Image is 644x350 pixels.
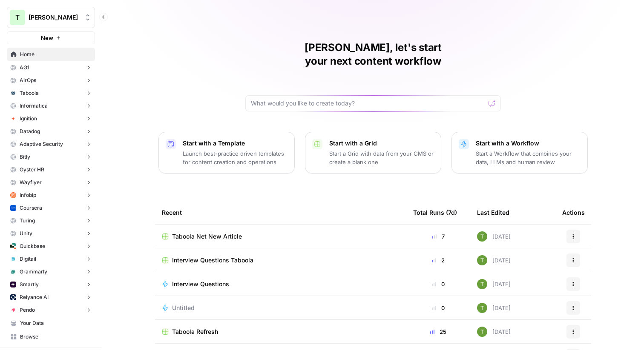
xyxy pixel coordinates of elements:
span: Infobip [20,191,36,199]
img: yba7bbzze900hr86j8rqqvfn473j [477,255,487,265]
img: jg2db1r2bojt4rpadgkfzs6jzbyg [10,116,16,122]
span: Taboola Refresh [172,327,218,336]
span: Interview Questions [172,280,229,288]
div: [DATE] [477,327,511,337]
div: 7 [413,232,463,241]
button: Relyance AI [7,291,95,304]
button: Digitail [7,253,95,265]
a: Browse [7,330,95,344]
span: Grammarly [20,268,47,276]
img: pf0m9uptbb5lunep0ouiqv2syuku [10,282,16,287]
button: Start with a GridStart a Grid with data from your CMS or create a blank one [305,132,441,174]
span: Coursera [20,204,42,212]
span: Browse [20,333,91,341]
span: Taboola [20,89,39,97]
span: Bitly [20,153,30,161]
div: Actions [562,201,585,224]
button: Ignition [7,112,95,125]
img: e96rwc90nz550hm4zzehfpz0of55 [10,192,16,198]
p: Start with a Workflow [476,139,581,148]
a: Taboola Net New Article [162,232,400,241]
img: yba7bbzze900hr86j8rqqvfn473j [477,279,487,289]
img: 1rmbdh83liigswmnvqyaq31zy2bw [10,205,16,211]
p: Start with a Template [183,139,287,148]
button: Oyster HR [7,163,95,176]
span: Interview Questions Taboola [172,256,253,265]
button: Infobip [7,189,95,202]
a: Interview Questions Taboola [162,256,400,265]
button: Informatica [7,100,95,112]
img: su6rzb6ooxtlguexw0i7h3ek2qys [10,243,16,249]
span: AG1 [20,64,29,71]
div: Recent [162,201,400,224]
span: Informatica [20,102,48,110]
span: Untitled [172,304,195,312]
span: Quickbase [20,242,45,250]
button: Grammarly [7,265,95,278]
input: What would you like to create today? [251,99,485,108]
span: Ignition [20,115,37,122]
p: Launch best-practice driven templates for content creation and operations [183,149,287,166]
h1: [PERSON_NAME], let's start your next content workflow [245,41,501,68]
img: piswy9vrvpur08uro5cr7jpu448u [10,307,16,313]
img: yba7bbzze900hr86j8rqqvfn473j [477,327,487,337]
img: gof5uhmc929mcmwfs7g663om0qxx [10,90,16,96]
a: Untitled [162,304,400,312]
div: Total Runs (7d) [413,201,457,224]
button: Turing [7,214,95,227]
img: 8r7vcgjp7k596450bh7nfz5jb48j [10,294,16,300]
span: Relyance AI [20,293,49,301]
button: Quickbase [7,240,95,253]
button: Adaptive Security [7,138,95,151]
a: Taboola Refresh [162,327,400,336]
button: Unity [7,227,95,240]
div: 0 [413,280,463,288]
a: Your Data [7,316,95,330]
span: Oyster HR [20,166,44,174]
img: yba7bbzze900hr86j8rqqvfn473j [477,231,487,242]
img: 21cqirn3y8po2glfqu04segrt9y0 [10,256,16,262]
button: New [7,31,95,44]
button: Bitly [7,151,95,163]
img: yba7bbzze900hr86j8rqqvfn473j [477,303,487,313]
button: Coursera [7,202,95,214]
button: Start with a TemplateLaunch best-practice driven templates for content creation and operations [158,132,295,174]
a: Home [7,48,95,61]
button: Smartly [7,278,95,291]
div: 0 [413,304,463,312]
span: AirOps [20,77,36,84]
div: [DATE] [477,279,511,289]
button: Start with a WorkflowStart a Workflow that combines your data, LLMs and human review [451,132,588,174]
span: Your Data [20,319,91,327]
div: [DATE] [477,255,511,265]
button: Pendo [7,304,95,316]
button: Workspace: Travis Demo [7,7,95,28]
span: Wayflyer [20,179,42,186]
div: [DATE] [477,231,511,242]
a: Interview Questions [162,280,400,288]
div: Last Edited [477,201,509,224]
span: New [41,34,53,42]
div: [DATE] [477,303,511,313]
span: Turing [20,217,35,225]
span: Digitail [20,255,36,263]
button: Wayflyer [7,176,95,189]
span: Pendo [20,306,35,314]
span: Smartly [20,281,39,288]
span: Unity [20,230,32,237]
div: 2 [413,256,463,265]
span: Taboola Net New Article [172,232,242,241]
div: 25 [413,327,463,336]
p: Start a Workflow that combines your data, LLMs and human review [476,149,581,166]
button: Datadog [7,125,95,138]
p: Start a Grid with data from your CMS or create a blank one [329,149,434,166]
img: 6qj8gtflwv87ps1ofr2h870h2smq [10,269,16,275]
span: T [15,12,20,23]
button: AG1 [7,61,95,74]
span: Adaptive Security [20,140,63,148]
span: [PERSON_NAME] [29,13,80,22]
span: Home [20,51,91,58]
span: Datadog [20,128,40,135]
button: Taboola [7,87,95,100]
button: AirOps [7,74,95,87]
